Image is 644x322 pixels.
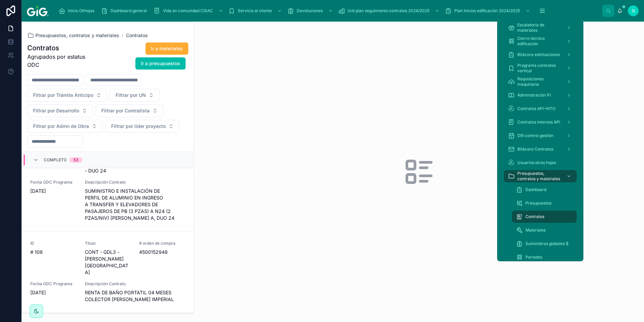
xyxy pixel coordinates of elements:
[512,184,577,196] a: Dashboard
[30,188,77,194] span: [DATE]
[110,8,147,14] span: Dashboard general
[504,35,577,47] a: Cierre técnico edificación
[504,76,577,88] a: Requisiciones maquinaria
[517,52,560,57] span: Bitácora estimaciones
[517,146,553,152] span: Bitácora Contratos
[504,49,577,61] a: Bitácora estimaciones
[517,63,561,74] span: Programa contratos vertical
[226,5,285,17] a: Servicio al cliente
[517,36,561,47] span: Cierre técnico edificación
[517,22,561,33] span: Escalatoria de materiales
[504,62,577,74] a: Programa contratos vertical
[85,188,186,221] span: SUMINISTRO E INSTALACIÓN DE PERFIL DE ALUMINIO EN INGRESO A TRANSFER Y ELEVADORES DE PASAJEROS DE...
[101,107,150,114] span: Filtrar por Contratista
[30,180,77,185] span: Fecha ODC Programa
[33,92,93,99] span: Filtrar por Trámite Anticipo
[27,89,107,102] button: Select Button
[111,123,166,130] span: Filtrar por líder proyecto
[512,211,577,223] a: Contratos
[27,53,93,69] span: Agrupados por estatus ODC
[517,76,561,87] span: Requisiciones maquinaria
[22,143,194,231] a: ID# 109TítuloCONT - GDLV - DUO 24# orden de compra4500152944Fecha ODC Programa[DATE]Descripción C...
[517,133,553,138] span: DRI control gestión
[525,241,569,246] span: Suministros globales $
[504,103,577,115] a: Contratos API-HITO
[141,60,180,67] span: Ir a presupuestos
[85,249,131,276] span: CONT - GDL3 - [PERSON_NAME][GEOGRAPHIC_DATA]
[517,119,560,125] span: Contratos internos API
[85,281,186,287] span: Descripción Contrato
[33,107,79,114] span: Filtrar por Desarrollo
[504,89,577,101] a: Administración PI
[126,32,148,39] a: Contratos
[30,249,77,256] span: # 108
[525,227,546,233] span: Materiales
[30,281,77,287] span: Fecha ODC Programa
[517,171,561,182] span: Presupuestos, contratos y materiales
[85,241,131,246] span: Título
[504,157,577,169] a: Usuarios otras hojas
[30,241,77,246] span: ID
[73,157,78,163] div: 53
[517,160,556,165] span: Usuarios otras hojas
[151,45,183,52] span: Ir a materiales
[33,123,89,130] span: Filtrar por Admn de Obra
[517,92,551,98] span: Administración PI
[105,120,180,133] button: Select Button
[632,8,635,14] span: Q
[504,116,577,128] a: Contratos internos API
[512,224,577,236] a: Materiales
[336,5,443,17] a: Urb plan seguimiento contratos 2024/2025
[163,8,213,14] span: Vida en comunidad CISAC
[68,8,94,14] span: Inicio OtHojas
[285,5,336,17] a: Devoluciones
[27,5,49,16] img: App logo
[85,180,186,185] span: Descripción Contrato
[504,143,577,155] a: Bitácora Contratos
[512,238,577,250] a: Suministros globales $
[497,20,583,261] div: scrollable content
[54,3,602,18] div: scrollable content
[139,249,186,256] span: 4500152948
[297,8,323,14] span: Devoluciones
[517,106,555,111] span: Contratos API-HITO
[525,254,542,260] span: Periodos
[504,22,577,34] a: Escalatoria de materiales
[30,289,77,296] span: [DATE]
[85,289,186,303] span: RENTA DE BAÑO PORTATIL 04 MESES COLECTOR [PERSON_NAME] IMPERIAL
[22,231,194,313] a: ID# 108TítuloCONT - GDL3 - [PERSON_NAME][GEOGRAPHIC_DATA]# orden de compra4500152948Fecha ODC Pro...
[504,170,577,182] a: Presupuestos, contratos y materiales
[139,241,186,246] span: # orden de compra
[27,120,103,133] button: Select Button
[116,92,146,99] span: Filtrar por UN
[443,5,534,17] a: Plan Inicios edificación 2024/2025
[152,5,226,17] a: Vida en comunidad CISAC
[146,43,188,55] button: Ir a materiales
[525,214,544,219] span: Contratos
[525,200,551,206] span: Presupuestos
[454,8,520,14] span: Plan Inicios edificación 2024/2025
[348,8,429,14] span: Urb plan seguimiento contratos 2024/2025
[135,57,186,70] button: Ir a presupuestos
[110,89,160,102] button: Select Button
[27,43,93,53] h1: Contratos
[99,5,152,17] a: Dashboard general
[35,32,119,39] span: Presupuestos, contratos y materiales
[238,8,272,14] span: Servicio al cliente
[504,130,577,142] a: DRI control gestión
[512,251,577,263] a: Periodos
[44,157,67,163] span: Completo
[27,32,119,39] a: Presupuestos, contratos y materiales
[525,187,546,192] span: Dashboard
[96,104,163,117] button: Select Button
[27,104,93,117] button: Select Button
[57,5,99,17] a: Inicio OtHojas
[512,197,577,209] a: Presupuestos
